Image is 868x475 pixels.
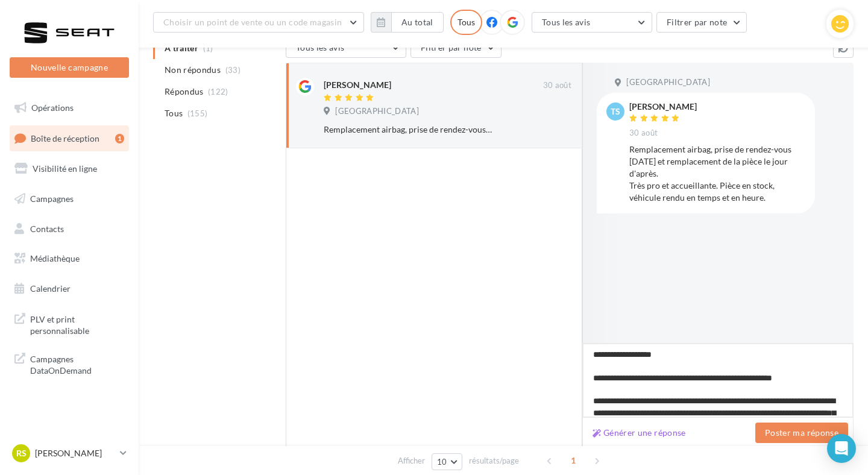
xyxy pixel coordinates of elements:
div: 1 [115,134,124,143]
button: Tous les avis [532,12,652,33]
span: Calendrier [30,283,71,294]
span: Tous les avis [542,17,591,27]
span: 30 août [543,80,571,91]
button: Au total [371,12,444,33]
span: (33) [225,65,241,75]
a: PLV et print personnalisable [7,306,131,342]
button: Choisir un point de vente ou un code magasin [153,12,364,33]
span: Tous [165,107,183,119]
span: 1 [564,451,583,470]
a: Médiathèque [7,246,131,271]
a: Visibilité en ligne [7,156,131,181]
span: Opérations [31,102,74,113]
a: Contacts [7,216,131,242]
span: [GEOGRAPHIC_DATA] [335,106,419,117]
span: Boîte de réception [31,133,99,143]
button: Filtrer par note [656,12,747,33]
a: Calendrier [7,276,131,301]
span: Campagnes [30,193,74,204]
span: Campagnes DataOnDemand [30,351,124,377]
button: Poster ma réponse [755,423,848,443]
div: Remplacement airbag, prise de rendez-vous [DATE] et remplacement de la pièce le jour d'après. Trè... [324,124,493,136]
div: Remplacement airbag, prise de rendez-vous [DATE] et remplacement de la pièce le jour d'après. Trè... [629,143,805,204]
span: TS [611,105,620,118]
div: [PERSON_NAME] [629,102,697,111]
button: Générer une réponse [588,426,691,440]
span: RS [16,447,27,459]
a: Opérations [7,95,131,121]
span: résultats/page [469,455,519,467]
a: Boîte de réception1 [7,125,131,151]
span: Contacts [30,223,64,233]
button: Au total [391,12,444,33]
a: RS [PERSON_NAME] [10,442,129,465]
span: Choisir un point de vente ou un code magasin [163,17,342,27]
button: Nouvelle campagne [10,57,129,78]
span: PLV et print personnalisable [30,311,124,337]
button: Tous les avis [286,37,406,58]
span: Afficher [398,455,425,467]
a: Campagnes DataOnDemand [7,346,131,382]
span: 10 [437,457,447,467]
span: 30 août [629,128,658,139]
span: [GEOGRAPHIC_DATA] [626,77,710,88]
div: Open Intercom Messenger [827,434,856,463]
span: (122) [208,87,228,96]
button: 10 [432,453,462,470]
span: Médiathèque [30,253,80,263]
span: Répondus [165,86,204,98]
div: Tous [450,10,482,35]
span: (155) [187,109,208,118]
a: Campagnes [7,186,131,212]
span: Visibilité en ligne [33,163,97,174]
button: Filtrer par note [410,37,502,58]
p: [PERSON_NAME] [35,447,115,459]
div: [PERSON_NAME] [324,79,391,91]
span: Non répondus [165,64,221,76]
